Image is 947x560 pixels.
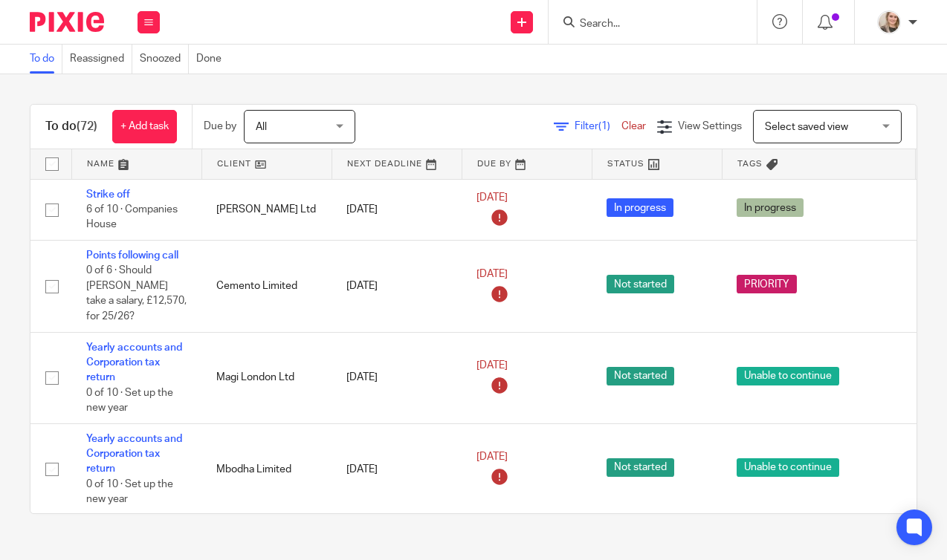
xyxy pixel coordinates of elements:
[332,332,462,423] td: [DATE]
[86,204,178,230] span: 6 of 10 · Companies House
[476,361,508,371] span: [DATE]
[86,266,187,322] span: 0 of 6 · Should [PERSON_NAME] take a salary, £12,570, for 25/26?
[77,120,97,132] span: (72)
[256,122,267,132] span: All
[476,269,508,279] span: [DATE]
[765,122,848,132] span: Select saved view
[737,160,763,168] span: Tags
[30,12,104,32] img: Pixie
[332,240,462,332] td: [DATE]
[737,198,804,217] span: In progress
[112,110,177,143] a: + Add task
[678,121,742,131] span: View Settings
[86,250,178,261] a: Points following call
[86,434,182,475] a: Yearly accounts and Corporation tax return
[476,192,508,203] span: [DATE]
[140,45,189,74] a: Snoozed
[45,119,97,134] h1: To do
[86,342,182,383] a: Yearly accounts and Corporation tax return
[578,18,712,31] input: Search
[737,367,839,385] span: Unable to continue
[86,388,173,414] span: 0 of 10 · Set up the new year
[607,458,674,477] span: Not started
[476,452,508,463] span: [DATE]
[86,479,173,505] span: 0 of 10 · Set up the new year
[607,367,674,385] span: Not started
[877,10,901,34] img: IMG_7594.jpg
[607,198,673,217] span: In progress
[86,189,130,200] a: Strike off
[204,119,236,134] p: Due by
[30,45,62,74] a: To do
[201,423,332,515] td: Mbodha Limited
[196,45,229,74] a: Done
[201,240,332,332] td: Cemento Limited
[737,275,797,293] span: PRIORITY
[621,121,646,131] a: Clear
[70,45,132,74] a: Reassigned
[201,332,332,423] td: Magi London Ltd
[598,121,610,131] span: (1)
[575,121,621,131] span: Filter
[332,179,462,240] td: [DATE]
[332,423,462,515] td: [DATE]
[201,179,332,240] td: [PERSON_NAME] Ltd
[607,275,674,293] span: Not started
[737,458,839,477] span: Unable to continue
